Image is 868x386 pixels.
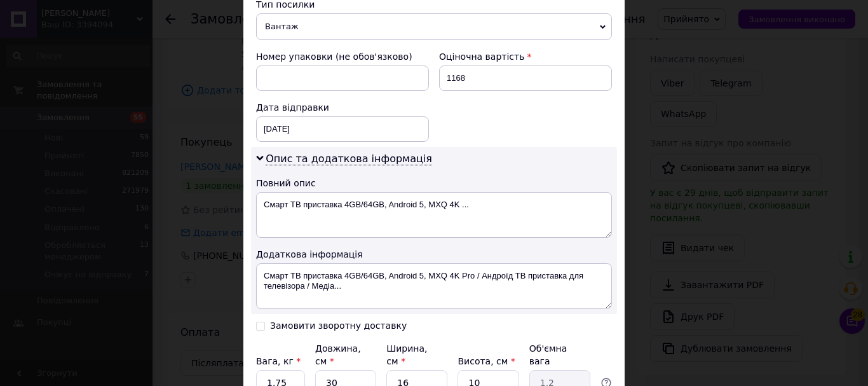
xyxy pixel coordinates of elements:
label: Висота, см [458,356,515,366]
label: Вага, кг [256,356,301,366]
div: Дата відправки [256,101,429,114]
label: Ширина, см [386,343,427,366]
div: Оціночна вартість [439,50,612,63]
span: Вантаж [256,13,612,40]
div: Додаткова інформація [256,248,612,261]
div: Номер упаковки (не обов'язково) [256,50,429,63]
span: Опис та додаткова інформація [266,153,432,165]
div: Об'ємна вага [529,342,590,368]
div: Замовити зворотну доставку [270,321,407,331]
textarea: Смарт ТВ приставка 4GB/64GB, Android 5, MXQ 4K ... [256,192,612,238]
label: Довжина, см [315,343,361,366]
div: Повний опис [256,177,612,190]
textarea: Смарт ТВ приставка 4GB/64GB, Android 5, MXQ 4K Pro / Андроїд ТВ приставка для телевізора / Медіа... [256,263,612,309]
